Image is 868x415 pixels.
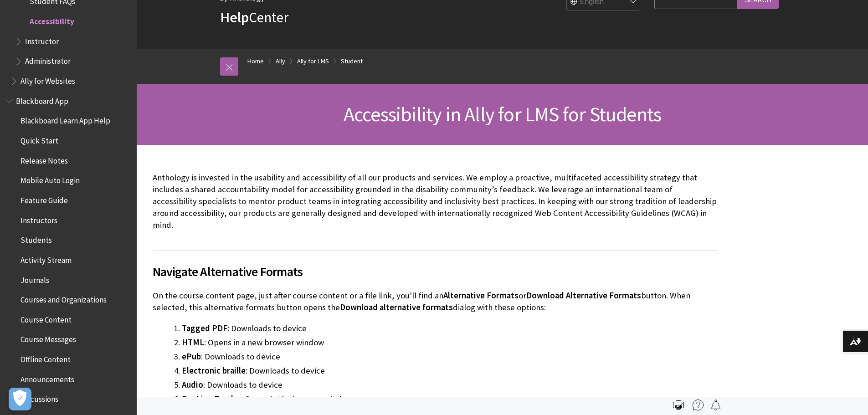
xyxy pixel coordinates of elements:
[182,394,241,404] span: BeeLine Reader
[182,337,204,348] span: HTML
[21,232,52,245] span: Students
[182,350,718,363] li: : Downloads to device
[182,322,718,335] li: : Downloads to device
[182,379,203,390] span: Audio
[21,312,72,324] span: Course Content
[153,172,718,231] p: Anthology is invested in the usability and accessibility of all our products and services. We emp...
[21,272,49,285] span: Journals
[30,14,74,26] span: Accessibility
[247,56,264,67] a: Home
[182,364,718,377] li: : Downloads to device
[21,292,107,304] span: Courses and Organizations
[21,133,58,145] span: Quick Start
[16,93,68,106] span: Blackboard App
[340,302,453,313] span: Download alternative formats
[297,56,329,67] a: Ally for LMS
[182,323,227,333] span: Tagged PDF
[153,290,718,313] p: On the course content page, just after course content or a file link, you'll find an or button. W...
[341,56,363,67] a: Student
[21,372,74,384] span: Announcements
[276,56,285,67] a: Ally
[220,8,249,26] strong: Help
[21,193,68,205] span: Feature Guide
[693,400,704,410] img: More help
[9,388,31,410] button: Open Preferences
[21,173,80,185] span: Mobile Auto Login
[182,365,246,376] span: Electronic braille
[182,393,718,405] li: : Opens in the browser window
[153,262,718,281] span: Navigate Alternative Formats
[182,379,718,391] li: : Downloads to device
[220,8,288,26] a: HelpCenter
[21,392,58,404] span: Discussions
[526,290,641,301] span: Download Alternative Formats
[21,352,71,364] span: Offline Content
[21,153,68,165] span: Release Notes
[673,400,684,410] img: Print
[21,213,57,225] span: Instructors
[344,102,661,127] span: Accessibility in Ally for LMS for Students
[182,351,201,362] span: ePub
[443,290,519,301] span: Alternative Formats
[25,54,71,66] span: Administrator
[21,332,76,344] span: Course Messages
[710,400,721,410] img: Follow this page
[21,73,75,86] span: Ally for Websites
[21,252,72,265] span: Activity Stream
[21,113,110,126] span: Blackboard Learn App Help
[25,34,59,46] span: Instructor
[182,336,718,349] li: : Opens in a new browser window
